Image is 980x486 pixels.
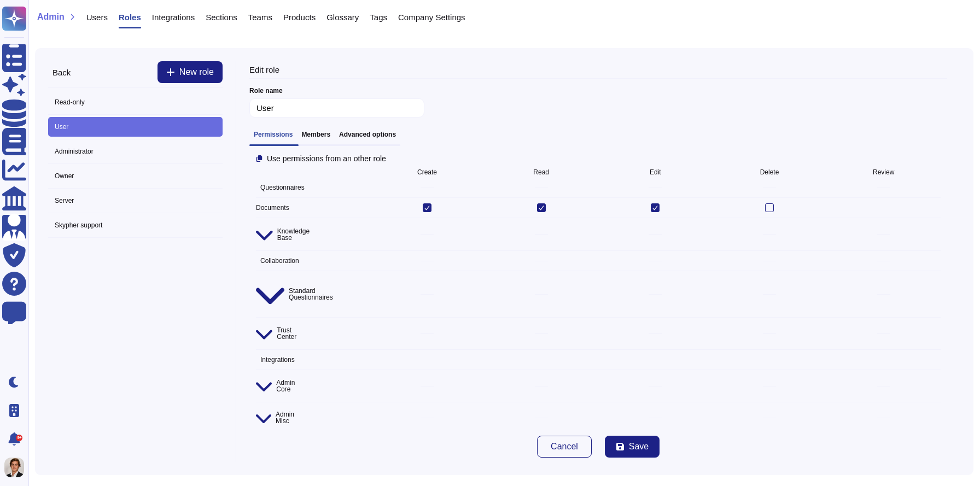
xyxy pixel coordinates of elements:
span: Trust Center [256,324,296,343]
div: 9+ [16,435,22,441]
span: Tags [370,13,387,21]
span: Role name [249,87,283,94]
button: Cancel [537,436,592,458]
span: Sections [206,13,237,21]
span: Back [52,68,71,77]
span: New role [179,68,214,77]
span: Users [86,13,108,21]
span: Admin Core [256,377,295,395]
span: Roles [119,13,141,21]
span: Delete [713,169,827,175]
span: Integrations [152,13,195,21]
span: Edit [598,169,713,175]
span: Knowledge Base [256,225,310,244]
span: Owner [48,166,223,186]
input: Enter name [249,98,424,118]
span: Glossary [326,13,359,21]
span: Company Settings [398,13,465,21]
span: Admin [37,13,65,21]
span: Administrator [48,142,223,161]
span: Teams [248,13,272,21]
span: Read [484,169,598,175]
span: Standard Questionnaires [256,278,333,310]
span: Save [629,442,649,451]
h3: Advanced options [339,131,396,138]
img: user [4,458,24,477]
span: Create [370,169,485,175]
button: Save [605,436,660,458]
h3: Permissions [254,131,293,138]
span: Cancel [551,442,578,451]
span: Server [48,191,223,210]
span: Use permissions from an other role [267,155,386,162]
span: User [48,117,223,137]
button: user [2,455,32,479]
span: Admin Misc [256,409,294,426]
h3: Members [301,131,330,138]
span: Collaboration [256,257,299,264]
span: Review [826,169,941,175]
span: Products [283,13,316,21]
span: Integrations [256,356,295,363]
span: Edit role [249,66,279,74]
span: Documents [256,200,370,215]
span: Questionnaires [256,184,305,191]
button: New role [157,61,223,83]
span: Skypher support [48,215,223,235]
span: Read-only [48,92,223,112]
